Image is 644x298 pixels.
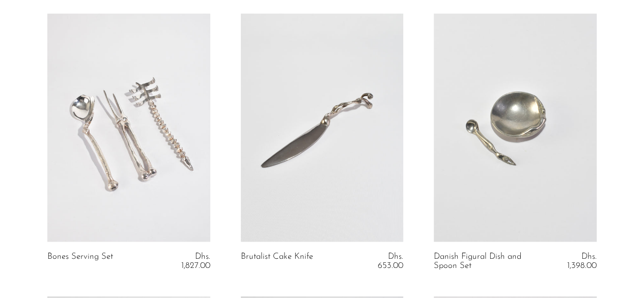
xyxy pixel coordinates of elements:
[47,252,113,271] a: Bones Serving Set
[181,252,210,270] span: Dhs. 1,827.00
[378,252,403,270] span: Dhs. 653.00
[434,252,542,271] a: Danish Figural Dish and Spoon Set
[241,252,313,271] a: Brutalist Cake Knife
[567,252,597,270] span: Dhs. 1,398.00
